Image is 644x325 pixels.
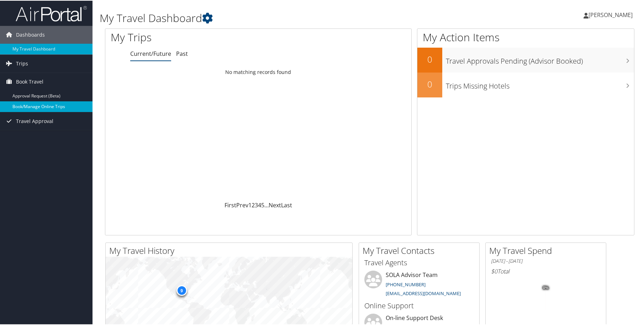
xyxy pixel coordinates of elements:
[417,53,442,65] h2: 0
[363,244,479,256] h2: My Travel Contacts
[16,72,43,90] span: Book Travel
[417,29,634,44] h1: My Action Items
[16,25,45,43] span: Dashboards
[364,257,474,267] h3: Travel Agents
[264,201,269,208] span: …
[248,201,252,208] a: 1
[446,52,634,65] h3: Travel Approvals Pending (Advisor Booked)
[361,270,477,299] li: SOLA Advisor Team
[386,289,461,296] a: [EMAIL_ADDRESS][DOMAIN_NAME]
[130,49,171,57] a: Current/Future
[489,244,606,256] h2: My Travel Spend
[364,300,474,310] h3: Online Support
[386,281,426,287] a: [PHONE_NUMBER]
[16,54,28,72] span: Trips
[269,201,281,208] a: Next
[491,257,601,264] h6: [DATE] - [DATE]
[100,10,460,25] h1: My Travel Dashboard
[543,285,549,289] tspan: 0%
[417,47,634,72] a: 0Travel Approvals Pending (Advisor Booked)
[281,201,292,208] a: Last
[261,201,264,208] a: 5
[446,77,634,90] h3: Trips Missing Hotels
[105,65,411,78] td: No matching records found
[109,244,352,256] h2: My Travel History
[236,201,248,208] a: Prev
[491,267,497,275] span: $0
[16,5,87,21] img: airportal-logo.png
[16,112,53,129] span: Travel Approval
[252,201,255,208] a: 2
[491,267,601,275] h6: Total
[588,10,633,18] span: [PERSON_NAME]
[258,201,261,208] a: 4
[417,72,634,97] a: 0Trips Missing Hotels
[111,29,279,44] h1: My Trips
[225,201,236,208] a: First
[584,4,640,25] a: [PERSON_NAME]
[176,49,188,57] a: Past
[255,201,258,208] a: 3
[417,78,442,90] h2: 0
[176,284,187,295] div: 9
